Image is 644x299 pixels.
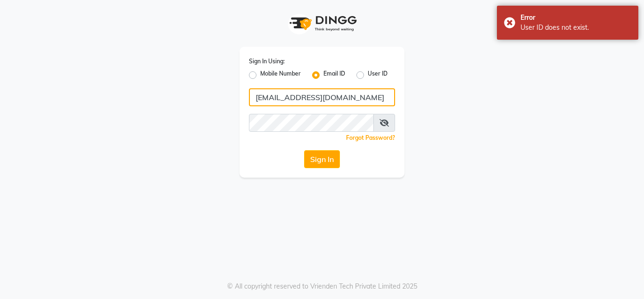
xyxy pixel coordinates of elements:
[249,114,374,132] input: Username
[249,88,395,106] input: Username
[520,23,631,33] div: User ID does not exist.
[346,134,395,141] a: Forgot Password?
[520,13,631,23] div: Error
[284,9,360,37] img: logo1.svg
[304,150,340,168] button: Sign In
[260,69,301,81] label: Mobile Number
[323,69,345,81] label: Email ID
[249,57,285,66] label: Sign In Using:
[368,69,388,81] label: User ID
